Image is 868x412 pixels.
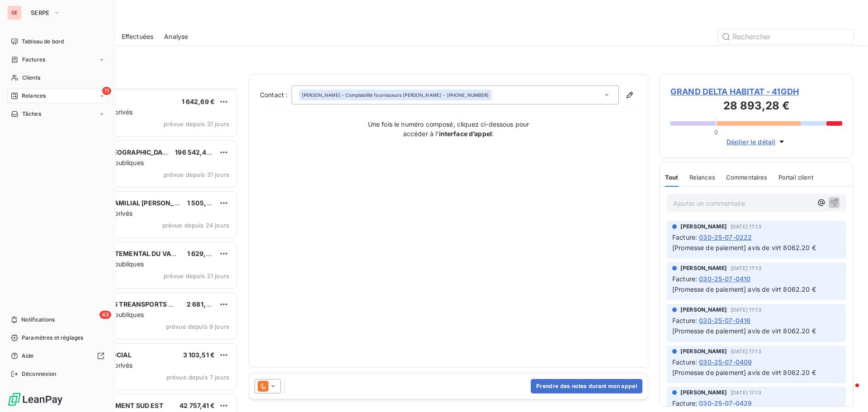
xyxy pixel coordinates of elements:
[302,92,489,98] div: - [PHONE_NUMBER]
[22,110,41,118] span: Tâches
[699,316,750,325] span: 030-25-07-0416
[166,374,229,381] span: prévue depuis 7 jours
[680,388,727,397] span: [PERSON_NAME]
[102,87,111,95] span: 11
[164,32,188,41] span: Analyse
[31,9,50,16] span: SERPE
[21,316,55,324] span: Notifications
[179,402,215,409] span: 42 757,41 €
[260,90,292,99] label: Contact :
[7,392,63,407] img: Logo LeanPay
[778,174,813,181] span: Portail client
[699,232,752,242] span: 030-25-07-0222
[680,306,727,314] span: [PERSON_NAME]
[726,174,768,181] span: Commentaires
[672,398,697,408] span: Facture :
[22,38,64,46] span: Tableau de bord
[64,148,173,156] span: METROPOLE [GEOGRAPHIC_DATA]
[7,5,22,20] div: SE
[164,171,229,178] span: prévue depuis 31 jours
[439,130,492,137] strong: interface d’appel
[164,272,229,279] span: prévue depuis 21 jours
[531,379,642,393] button: Prendre des notes durant mon appel
[162,222,229,229] span: prévue depuis 24 jours
[166,323,229,330] span: prévue depuis 9 jours
[672,316,697,325] span: Facture :
[699,274,750,284] span: 030-25-07-0410
[175,148,217,156] span: 196 542,46 €
[358,119,539,138] p: Une fois le numéro composé, cliquez ci-dessous pour accéder à l’ :
[183,351,215,359] span: 3 103,51 €
[302,92,441,98] span: [PERSON_NAME] - Comptabilité fournisseurs [PERSON_NAME]
[22,352,34,360] span: Aide
[672,327,816,335] span: [Promesse de paiement] avis de virt 8062.20 €
[731,349,761,354] span: [DATE] 17:13
[64,300,201,308] span: RTM - REGIE DES TREANSPORTS METROPO
[718,29,854,44] input: Rechercher
[22,74,40,82] span: Clients
[672,369,816,376] span: [Promesse de paiement] avis de virt 8062.20 €
[182,98,215,105] span: 1 642,69 €
[689,174,715,181] span: Relances
[7,349,108,363] a: Aide
[99,311,111,319] span: 43
[731,224,761,229] span: [DATE] 17:13
[187,300,220,308] span: 2 681,23 €
[187,250,221,257] span: 1 629,45 €
[680,347,727,355] span: [PERSON_NAME]
[724,137,789,147] button: Déplier le détail
[187,199,219,207] span: 1 505,41 €
[680,223,727,231] span: [PERSON_NAME]
[672,244,816,251] span: [Promesse de paiement] avis de virt 8062.20 €
[731,307,761,313] span: [DATE] 17:13
[672,232,697,242] span: Facture :
[22,92,46,100] span: Relances
[164,120,229,128] span: prévue depuis 31 jours
[672,357,697,367] span: Facture :
[680,264,727,272] span: [PERSON_NAME]
[699,398,752,408] span: 030-25-07-0429
[22,56,45,64] span: Factures
[670,85,842,98] span: GRAND DELTA HABITAT - 41GDH
[731,390,761,395] span: [DATE] 17:13
[672,285,816,293] span: [Promesse de paiement] avis de virt 8062.20 €
[43,89,238,412] div: grid
[665,174,679,181] span: Tout
[731,265,761,271] span: [DATE] 17:13
[699,357,752,367] span: 030-25-07-0409
[726,137,776,147] span: Déplier le détail
[714,128,718,136] span: 0
[64,199,196,207] span: SA HLM LOGIS FAMILIAL [PERSON_NAME]
[22,334,83,342] span: Paramètres et réglages
[670,98,842,116] h3: 28 893,28 €
[122,32,154,41] span: Effectuées
[22,370,57,378] span: Déconnexion
[672,274,697,284] span: Facture :
[64,250,203,257] span: CONSEIL DEPARTEMENTAL DU VAUCLUSE C
[837,381,859,403] iframe: Intercom live chat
